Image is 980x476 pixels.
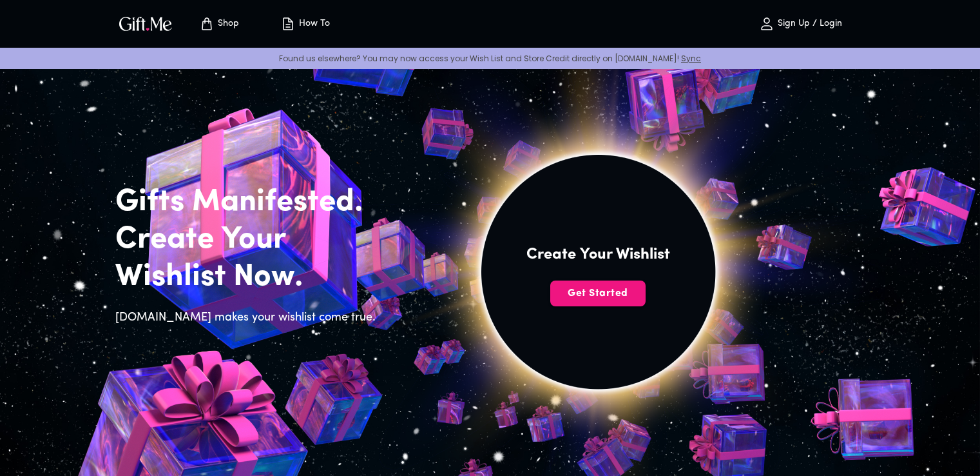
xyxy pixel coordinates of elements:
[774,19,842,30] p: Sign Up / Login
[270,3,341,45] button: How To
[280,16,296,32] img: how-to.svg
[117,14,175,33] img: GiftMe Logo
[215,19,239,30] p: Shop
[115,259,383,296] h2: Wishlist Now.
[550,281,646,306] button: Get Started
[296,19,330,30] p: How To
[115,309,383,327] h6: [DOMAIN_NAME] makes your wishlist come true.
[736,3,865,45] button: Sign Up / Login
[115,221,383,259] h2: Create Your
[681,53,701,64] a: Sync
[115,184,383,221] h2: Gifts Manifested.
[526,244,670,265] h4: Create Your Wishlist
[184,3,255,45] button: Store page
[115,16,176,32] button: GiftMe Logo
[550,286,646,301] span: Get Started
[10,53,970,64] p: Found us elsewhere? You may now access your Wish List and Store Credit directly on [DOMAIN_NAME]!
